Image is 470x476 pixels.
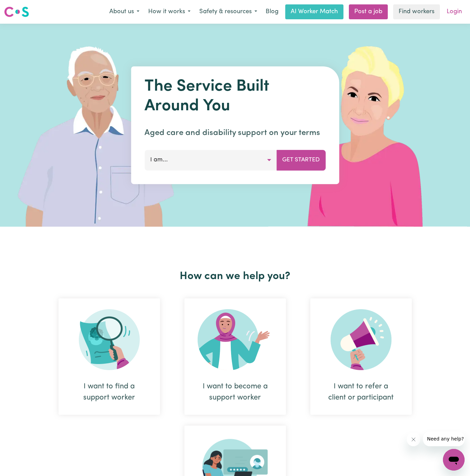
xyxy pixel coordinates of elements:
[276,150,326,170] button: Get Started
[349,4,388,19] a: Post a job
[285,4,343,19] a: AI Worker Match
[105,5,144,19] button: About us
[407,433,420,446] iframe: Close message
[443,4,466,19] a: Login
[393,4,440,19] a: Find workers
[144,77,326,116] h1: The Service Built Around You
[443,449,465,471] iframe: Button to launch messaging window
[59,298,160,415] div: I want to find a support worker
[423,431,465,446] iframe: Message from company
[4,4,29,20] a: Careseekers logo
[75,381,144,403] div: I want to find a support worker
[195,5,262,19] button: Safety & resources
[331,309,391,370] img: Refer
[144,150,277,170] button: I am...
[144,127,326,139] p: Aged care and disability support on your terms
[184,298,286,415] div: I want to become a support worker
[4,6,29,18] img: Careseekers logo
[79,309,140,370] img: Search
[201,381,270,403] div: I want to become a support worker
[198,309,273,370] img: Become Worker
[327,381,396,403] div: I want to refer a client or participant
[46,270,424,283] h2: How can we help you?
[310,298,412,415] div: I want to refer a client or participant
[144,5,195,19] button: How it works
[262,4,283,19] a: Blog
